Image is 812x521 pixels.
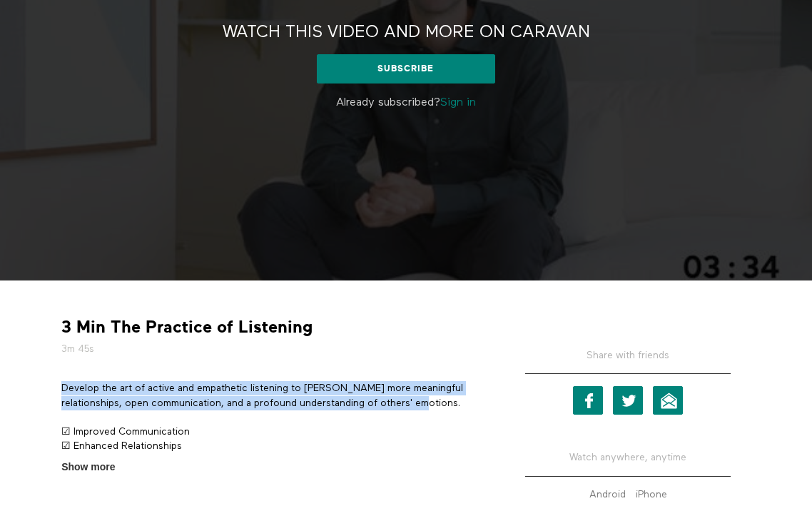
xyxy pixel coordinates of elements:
p: Already subscribed? [221,94,592,111]
strong: Android [589,490,626,500]
strong: iPhone [636,490,667,500]
a: Email [653,386,683,415]
a: iPhone [632,490,671,500]
strong: 3 Min The Practice of Listening [61,316,313,338]
a: Subscribe [317,54,494,83]
p: Develop the art of active and empathetic listening to [PERSON_NAME] more meaningful relationships... [61,381,484,410]
p: ☑ Improved Communication ☑ Enhanced Relationships ☑ Increased Active Listening [61,425,484,468]
a: Facebook [573,386,603,415]
h5: 3m 45s [61,342,484,356]
span: Show more [61,460,115,475]
a: Twitter [613,386,643,415]
a: Sign in [440,97,476,108]
h2: Watch this video and more on CARAVAN [223,21,590,44]
h5: Share with friends [525,348,731,374]
h5: Watch anywhere, anytime [525,440,731,476]
a: Android [586,490,629,500]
